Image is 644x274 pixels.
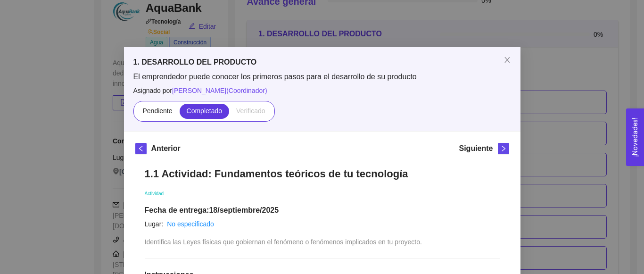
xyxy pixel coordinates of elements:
[172,87,267,94] span: [PERSON_NAME] ( Coordinador )
[142,107,172,115] span: Pendiente
[135,143,147,154] button: left
[498,145,509,152] span: right
[145,206,500,215] h1: Fecha de entrega: 18/septiembre/2025
[187,107,223,115] span: Completado
[133,57,511,68] h5: 1. DESARROLLO DEL PRODUCTO
[136,145,146,152] span: left
[498,143,509,154] button: right
[145,167,500,180] h1: 1.1 Actividad: Fundamentos teóricos de tu tecnología
[459,143,493,154] h5: Siguiente
[626,108,644,166] button: Open Feedback Widget
[133,72,511,82] span: El emprendedor puede conocer los primeros pasos para el desarrollo de su producto
[145,238,422,246] span: Identifica las Leyes físicas que gobiernan el fenómeno o fenómenos implicados en tu proyecto.
[145,219,164,229] article: Lugar:
[145,191,164,196] span: Actividad
[133,85,511,96] span: Asignado por
[151,143,181,154] h5: Anterior
[236,107,265,115] span: Verificado
[167,220,214,228] a: No especificado
[504,56,511,64] span: close
[494,47,520,74] button: Close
